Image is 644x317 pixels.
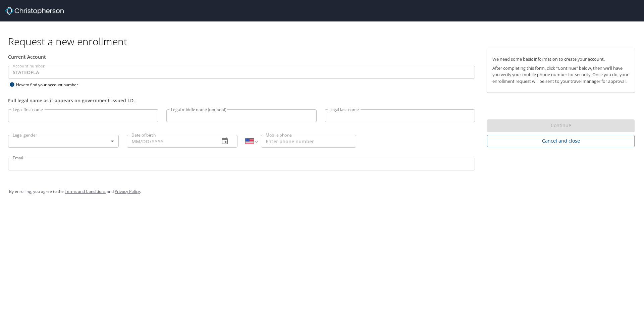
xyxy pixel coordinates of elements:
a: Terms and Conditions [65,189,106,194]
div: Full legal name as it appears on government-issued I.D. [8,97,475,104]
div: Current Account [8,53,475,60]
img: cbt logo [5,7,64,15]
a: Privacy Policy [115,189,140,194]
input: MM/DD/YYYY [127,135,214,148]
h1: Request a new enrollment [8,35,640,48]
div: ​ [8,135,119,148]
span: Cancel and close [492,137,629,145]
button: Cancel and close [487,135,635,147]
p: After completing this form, click "Continue" below, then we'll have you verify your mobile phone ... [492,65,629,85]
input: Enter phone number [261,135,356,148]
div: How to find your account number [8,81,92,89]
div: By enrolling, you agree to the and . [9,183,635,200]
p: We need some basic information to create your account. [492,56,629,62]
